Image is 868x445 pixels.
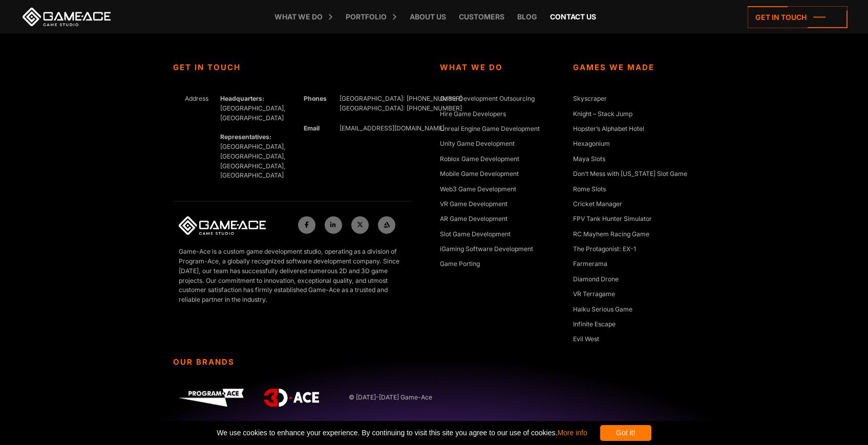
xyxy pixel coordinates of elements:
[573,124,644,135] a: Hopster’s Alphabet Hotel
[340,104,462,112] span: [GEOGRAPHIC_DATA]: [PHONE_NUMBER]
[573,244,636,255] a: The Protagonist: EX-1
[173,358,428,367] strong: Our Brands
[179,216,266,235] img: Game-Ace Logo
[440,244,533,255] a: iGaming Software Development
[573,169,687,180] a: Don’t Mess with [US_STATE] Slot Game
[340,95,462,102] span: [GEOGRAPHIC_DATA]: [PHONE_NUMBER]
[179,247,405,305] p: Game-Ace is a custom game development studio, operating as a division of Program-Ace, a globally ...
[349,393,422,403] span: © [DATE]-[DATE] Game-Ace
[557,429,587,437] a: More info
[440,139,515,149] a: Unity Game Development
[220,95,264,102] strong: Headquarters:
[573,320,616,330] a: Infinite Escape
[220,133,271,141] strong: Representatives:
[179,389,244,407] img: Program-Ace
[573,199,622,210] a: Cricket Manager
[340,124,444,132] a: [EMAIL_ADDRESS][DOMAIN_NAME]
[440,109,506,120] a: Hire Game Developers
[748,6,848,28] a: Get in touch
[304,95,327,102] strong: Phones
[215,94,286,181] div: [GEOGRAPHIC_DATA], [GEOGRAPHIC_DATA] [GEOGRAPHIC_DATA], [GEOGRAPHIC_DATA], [GEOGRAPHIC_DATA], [GE...
[217,425,587,441] span: We use cookies to enhance your experience. By continuing to visit this site you agree to our use ...
[264,389,319,407] img: 3D-Ace
[440,259,480,270] a: Game Porting
[573,185,606,195] a: Rome Slots
[440,214,507,225] a: AR Game Development
[573,305,632,315] a: Haiku Serious Game
[573,259,607,270] a: Farmerama
[573,214,652,225] a: FPV Tank Hunter Simulator
[173,63,411,73] strong: Get In Touch
[573,275,619,285] a: Diamond Drone
[573,335,599,345] a: Evil West
[185,95,208,102] span: Address
[573,63,695,73] strong: Games We Made
[573,154,605,165] a: Maya Slots
[440,154,519,165] a: Roblox Game Development
[600,425,651,441] div: Got it!
[573,94,607,104] a: Skyscraper
[440,230,511,240] a: Slot Game Development
[440,94,535,104] a: Game Development Outsourcing
[440,185,516,195] a: Web3 Game Development
[440,169,519,180] a: Mobile Game Development
[573,230,649,240] a: RC Mayhem Racing Game
[573,290,615,300] a: VR Terragame
[440,199,507,210] a: VR Game Development
[573,109,632,120] a: Knight – Stack Jump
[304,124,320,132] strong: Email
[440,63,562,73] strong: What We Do
[573,139,610,149] a: Hexagonium
[440,124,540,135] a: Unreal Engine Game Development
